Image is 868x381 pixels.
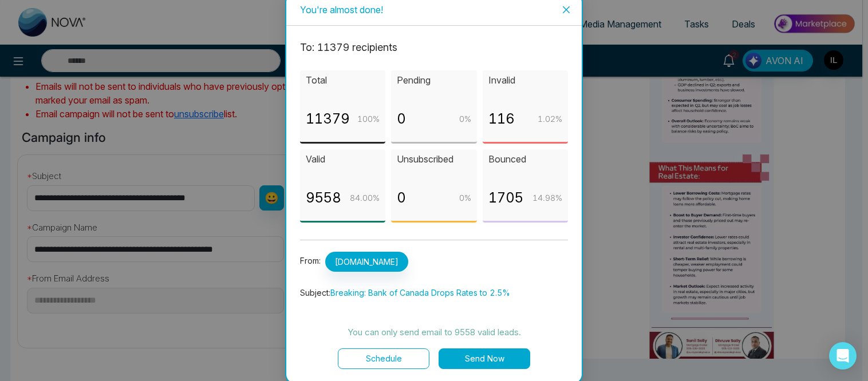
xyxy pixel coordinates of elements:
p: Total [306,73,380,88]
p: 0 % [459,113,471,125]
span: Breaking: Bank of Canada Drops Rates to 2.5% [330,288,510,297]
button: Send Now [439,348,530,369]
p: 100 % [357,113,380,125]
p: Valid [306,152,380,166]
p: Pending [397,73,471,88]
p: Unsubscribed [397,152,471,166]
div: You're almost done! [300,3,568,16]
p: Subject: [300,287,568,299]
p: 84.00 % [350,192,380,204]
p: 14.98 % [532,192,562,204]
div: Open Intercom Messenger [829,342,857,370]
p: You can only send email to 9558 valid leads. [300,326,568,339]
p: 116 [488,108,515,130]
p: 11379 [306,108,350,130]
p: 0 % [459,192,471,204]
p: 9558 [306,187,341,209]
p: 1705 [488,187,523,209]
p: 0 [397,187,406,209]
span: close [562,5,571,14]
span: [DOMAIN_NAME] [325,252,408,272]
p: 0 [397,108,406,130]
p: Bounced [488,152,562,166]
p: To: 11379 recipient s [300,39,568,55]
p: From: [300,252,568,272]
button: Schedule [338,348,429,369]
p: Invalid [488,73,562,88]
p: 1.02 % [538,113,562,125]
